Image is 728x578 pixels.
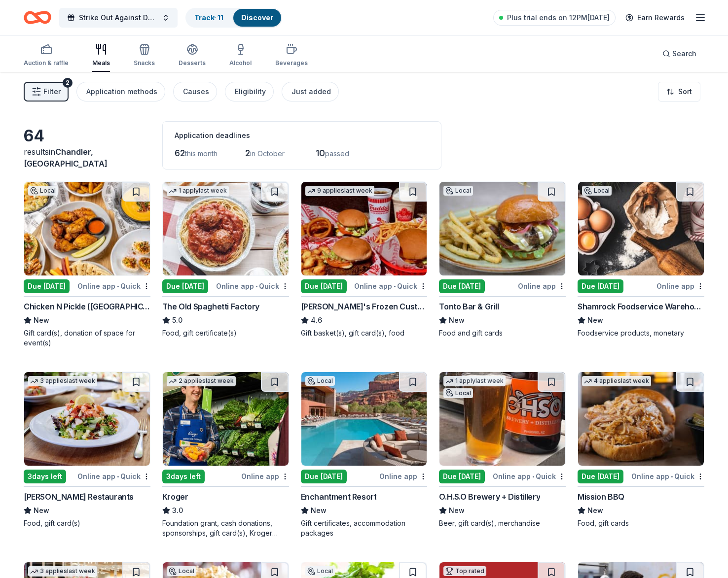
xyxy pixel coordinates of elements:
[162,301,259,312] div: The Old Spaghetti Factory
[24,147,108,169] span: in
[301,470,347,483] div: Due [DATE]
[439,518,566,528] div: Beer, gift card(s), merchandise
[250,149,285,158] span: in October
[301,491,377,503] div: Enchantment Resort
[582,376,651,386] div: 4 applies last week
[24,372,150,528] a: Image for Cameron Mitchell Restaurants3 applieslast week3days leftOnline app•Quick[PERSON_NAME] R...
[518,280,566,292] div: Online app
[301,328,428,338] div: Gift basket(s), gift card(s), food
[167,566,196,576] div: Local
[24,182,150,275] img: Image for Chicken N Pickle (Glendale)
[316,148,325,158] span: 10
[173,82,217,102] button: Causes
[439,301,499,312] div: Tonto Bar & Grill
[443,388,473,398] div: Local
[671,473,673,480] span: •
[43,86,61,98] span: Filter
[59,8,178,28] button: Strike Out Against Domestic Violence
[24,328,150,348] div: Gift card(s), donation of space for event(s)
[24,518,150,528] div: Food, gift card(s)
[439,372,566,528] a: Image for O.H.S.O Brewery + Distillery1 applylast weekLocalDue [DATE]Online app•QuickO.H.S.O Brew...
[28,186,58,196] div: Local
[34,505,49,516] span: New
[229,59,252,67] div: Alcohol
[24,181,150,348] a: Image for Chicken N Pickle (Glendale)LocalDue [DATE]Online app•QuickChicken N Pickle ([GEOGRAPHIC...
[175,130,429,141] div: Application deadlines
[162,518,289,538] div: Foundation grant, cash donations, sponsorships, gift card(s), Kroger products
[619,9,691,27] a: Earn Rewards
[305,186,374,196] div: 9 applies last week
[28,376,97,386] div: 3 applies last week
[379,470,427,482] div: Online app
[291,86,331,98] div: Just added
[587,505,603,516] span: New
[305,376,335,386] div: Local
[255,282,257,290] span: •
[394,282,396,290] span: •
[185,8,282,28] button: Track· 11Discover
[163,182,289,275] img: Image for The Old Spaghetti Factory
[578,279,623,293] div: Due [DATE]
[301,518,428,538] div: Gift certificates, accommodation packages
[194,13,223,22] a: Track· 11
[449,505,465,516] span: New
[77,280,150,292] div: Online app Quick
[162,181,289,338] a: Image for The Old Spaghetti Factory1 applylast weekDue [DATE]Online app•QuickThe Old Spaghetti Fa...
[24,82,69,102] button: Filter2
[24,59,69,67] div: Auction & raffle
[24,301,150,312] div: Chicken N Pickle ([GEOGRAPHIC_DATA])
[631,470,704,482] div: Online app Quick
[245,148,250,158] span: 2
[24,126,150,146] div: 64
[587,314,603,326] span: New
[655,44,704,64] button: Search
[672,48,696,60] span: Search
[117,473,119,480] span: •
[162,328,289,338] div: Food, gift certificate(s)
[578,372,704,528] a: Image for Mission BBQ4 applieslast weekDue [DATE]Online app•QuickMission BBQNewFood, gift cards
[175,148,185,158] span: 62
[275,39,308,72] button: Beverages
[229,39,252,72] button: Alcohol
[311,314,322,326] span: 4.6
[658,82,700,102] button: Sort
[301,372,427,466] img: Image for Enchantment Resort
[282,82,339,102] button: Just added
[493,10,616,26] a: Plus trial ends on 12PM[DATE]
[275,59,308,67] div: Beverages
[301,181,428,338] a: Image for Freddy's Frozen Custard & Steakburgers9 applieslast weekDue [DATE]Online app•Quick[PERS...
[117,282,119,290] span: •
[578,372,704,466] img: Image for Mission BBQ
[167,376,236,386] div: 2 applies last week
[77,470,150,482] div: Online app Quick
[325,149,349,158] span: passed
[354,280,427,292] div: Online app Quick
[162,470,205,483] div: 3 days left
[578,491,624,503] div: Mission BBQ
[443,186,473,196] div: Local
[24,146,150,170] div: results
[443,376,506,386] div: 1 apply last week
[235,86,266,98] div: Eligibility
[301,182,427,275] img: Image for Freddy's Frozen Custard & Steakburgers
[578,181,704,338] a: Image for Shamrock Foodservice WarehouseLocalDue [DATE]Online appShamrock Foodservice WarehouseNe...
[63,78,73,88] div: 2
[24,39,69,72] button: Auction & raffle
[439,372,565,466] img: Image for O.H.S.O Brewery + Distillery
[578,518,704,528] div: Food, gift cards
[311,505,327,516] span: New
[162,279,208,293] div: Due [DATE]
[24,6,51,29] a: Home
[578,328,704,338] div: Foodservice products, monetary
[24,372,150,466] img: Image for Cameron Mitchell Restaurants
[79,12,158,24] span: Strike Out Against Domestic Violence
[301,301,428,312] div: [PERSON_NAME]'s Frozen Custard & Steakburgers
[179,59,206,67] div: Desserts
[225,82,274,102] button: Eligibility
[241,470,289,482] div: Online app
[439,470,485,483] div: Due [DATE]
[24,470,66,483] div: 3 days left
[172,314,182,326] span: 5.0
[439,491,540,503] div: O.H.S.O Brewery + Distillery
[134,59,155,67] div: Snacks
